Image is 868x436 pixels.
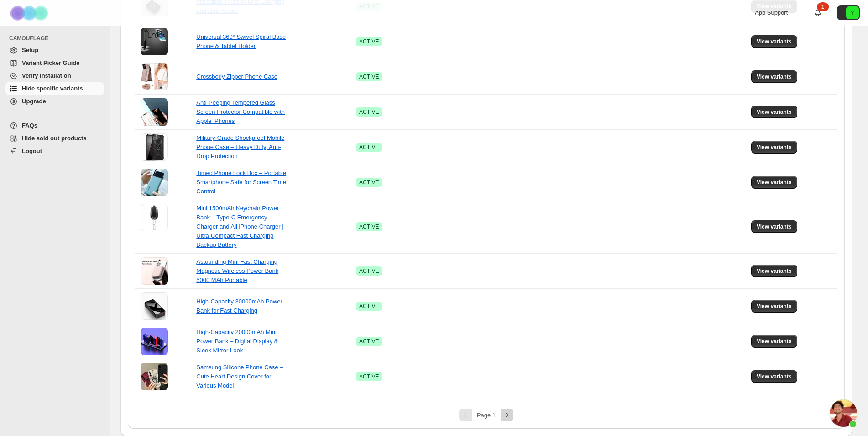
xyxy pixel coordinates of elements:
span: ACTIVE [359,223,379,230]
span: FAQs [22,122,37,129]
span: Hide sold out products [22,135,87,142]
span: View variants [757,373,792,380]
span: View variants [757,73,792,80]
img: Timed Phone Lock Box – Portable Smartphone Safe for Screen Time Control [141,169,168,196]
a: Astounding Mini Fast Charging Magnetic Wireless Power Bank 5000 MAh Portable [196,258,278,283]
button: View variants [751,300,797,313]
button: View variants [751,141,797,154]
span: Hide specific variants [22,85,83,92]
a: Military-Grade Shockproof Mobile Phone Case – Heavy Duty, Anti-Drop Protection [196,134,284,160]
text: Y [851,10,854,16]
span: View variants [757,223,792,230]
span: App Support [755,9,788,16]
img: Military-Grade Shockproof Mobile Phone Case – Heavy Duty, Anti-Drop Protection [141,133,168,161]
span: Variant Picker Guide [22,59,79,66]
span: Verify Installation [22,72,71,79]
span: ACTIVE [359,303,379,310]
span: ACTIVE [359,73,379,80]
a: Mini 1500mAh Keychain Power Bank – Type-C Emergency Charger and All iPhone Charger | Ultra-Compac... [196,205,283,248]
button: Avatar with initials Y [837,5,860,20]
a: Samsung Silicone Phone Case – Cute Heart Design Cover for Various Model [196,364,283,389]
img: Samsung Silicone Phone Case – Cute Heart Design Cover for Various Model [141,363,168,390]
img: Crossbody Zipper Phone Case [141,63,168,90]
span: View variants [757,144,792,151]
span: View variants [757,303,792,310]
span: ACTIVE [359,338,379,345]
a: Anti-Peeping Tempered Glass Screen Protector Compatible with Apple iPhones [196,99,285,124]
button: View variants [751,220,797,233]
a: Logout [5,145,104,158]
button: View variants [751,176,797,189]
span: ACTIVE [359,179,379,186]
span: ACTIVE [359,144,379,151]
span: ACTIVE [359,108,379,116]
button: View variants [751,370,797,383]
a: FAQs [5,119,104,132]
button: View variants [751,106,797,118]
img: High-Capacity 20000mAh Mini Power Bank – Digital Display & Sleek Mirror Look [141,328,168,355]
img: Camouflage [7,0,53,26]
a: Upgrade [5,95,104,108]
a: Hide sold out products [5,132,104,145]
span: Logout [22,148,42,154]
button: Next [501,409,513,421]
a: Universal 360° Swivel Spiral Base Phone & Tablet Holder [196,33,286,49]
span: CAMOUFLAGE [9,35,105,42]
a: 1 [813,8,822,17]
a: Verify Installation [5,69,104,82]
a: Variant Picker Guide [5,57,104,69]
span: Page 1 [477,412,496,419]
span: View variants [757,267,792,275]
button: View variants [751,35,797,48]
button: View variants [751,335,797,348]
span: View variants [757,108,792,116]
a: Open chat [830,399,857,427]
img: Anti-Peeping Tempered Glass Screen Protector Compatible with Apple iPhones [141,98,168,126]
nav: Pagination [135,409,837,421]
button: View variants [751,265,797,277]
span: View variants [757,38,792,45]
a: Crossbody Zipper Phone Case [196,73,277,80]
span: Upgrade [22,98,46,105]
img: High-Capacity 30000mAh Power Bank for Fast Charging [141,292,168,320]
a: Setup [5,44,104,57]
span: ACTIVE [359,373,379,380]
span: Setup [22,47,38,53]
img: Mini 1500mAh Keychain Power Bank – Type-C Emergency Charger and All iPhone Charger | Ultra-Compac... [141,204,168,231]
div: 1 [817,2,829,11]
button: View variants [751,70,797,83]
a: Hide specific variants [5,82,104,95]
span: View variants [757,338,792,345]
span: Avatar with initials Y [846,6,859,19]
span: ACTIVE [359,38,379,45]
img: Astounding Mini Fast Charging Magnetic Wireless Power Bank 5000 MAh Portable [141,257,168,285]
img: Universal 360° Swivel Spiral Base Phone & Tablet Holder [141,28,168,55]
span: View variants [757,179,792,186]
a: Timed Phone Lock Box – Portable Smartphone Safe for Screen Time Control [196,170,286,195]
span: ACTIVE [359,267,379,275]
a: High-Capacity 20000mAh Mini Power Bank – Digital Display & Sleek Mirror Look [196,329,278,354]
a: High-Capacity 30000mAh Power Bank for Fast Charging [196,298,282,314]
